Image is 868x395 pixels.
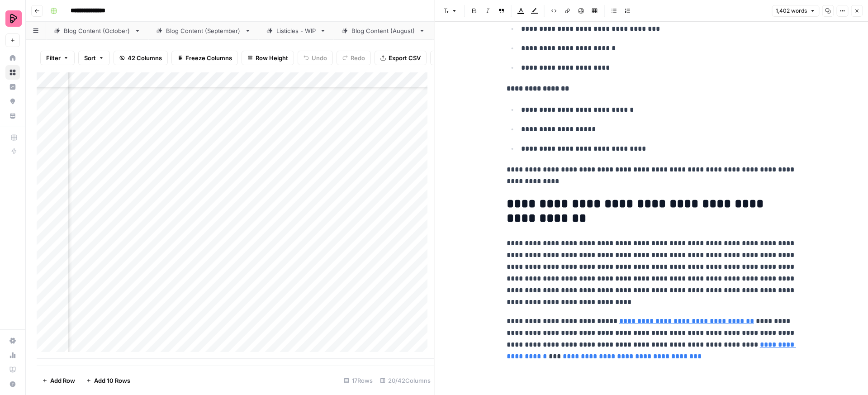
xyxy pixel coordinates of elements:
[171,51,238,65] button: Freeze Columns
[340,373,376,388] div: 17 Rows
[5,51,20,65] a: Home
[40,51,75,65] button: Filter
[242,51,294,65] button: Row Height
[259,22,334,40] a: Listicles - WIP
[114,51,168,65] button: 42 Columns
[256,53,288,62] span: Row Height
[5,10,22,27] img: Preply Logo
[5,94,20,109] a: Opportunities
[772,5,819,17] button: 1,402 words
[375,51,427,65] button: Export CSV
[84,53,96,62] span: Sort
[46,53,61,62] span: Filter
[389,53,421,62] span: Export CSV
[37,373,81,388] button: Add Row
[5,362,20,377] a: Learning Hub
[78,51,110,65] button: Sort
[50,376,75,385] span: Add Row
[128,53,162,62] span: 42 Columns
[351,53,365,62] span: Redo
[5,7,20,30] button: Workspace: Preply
[5,65,20,80] a: Browse
[334,22,433,40] a: Blog Content (August)
[94,376,130,385] span: Add 10 Rows
[5,109,20,123] a: Your Data
[312,53,327,62] span: Undo
[298,51,333,65] button: Undo
[351,26,415,35] div: Blog Content (August)
[337,51,371,65] button: Redo
[5,377,20,391] button: Help + Support
[776,7,807,15] span: 1,402 words
[81,373,136,388] button: Add 10 Rows
[185,53,232,62] span: Freeze Columns
[5,333,20,348] a: Settings
[166,26,241,35] div: Blog Content (September)
[376,373,434,388] div: 20/42 Columns
[276,26,316,35] div: Listicles - WIP
[5,348,20,362] a: Usage
[64,26,131,35] div: Blog Content (October)
[46,22,148,40] a: Blog Content (October)
[148,22,259,40] a: Blog Content (September)
[5,80,20,94] a: Insights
